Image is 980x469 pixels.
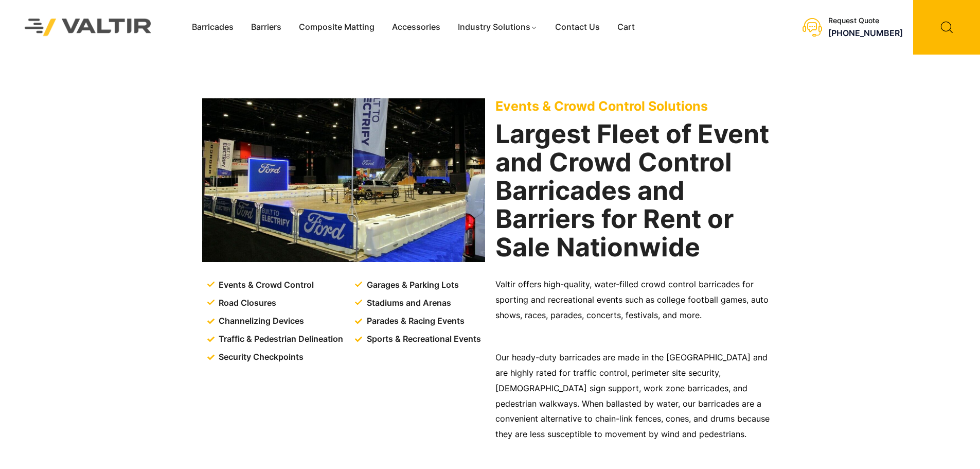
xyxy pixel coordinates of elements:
[364,332,481,347] span: Sports & Recreational Events
[216,277,314,293] span: Events & Crowd Control
[449,20,546,35] a: Industry Solutions
[216,332,343,347] span: Traffic & Pedestrian Delineation
[383,20,449,35] a: Accessories
[828,16,903,25] div: Request Quote
[364,296,451,311] span: Stadiums and Arenas
[183,20,242,35] a: Barricades
[495,277,778,323] p: Valtir offers high-quality, water-filled crowd control barricades for sporting and recreational e...
[216,350,304,365] span: Security Checkpoints
[546,20,609,35] a: Contact Us
[216,296,276,311] span: Road Closures
[495,120,778,262] h2: Largest Fleet of Event and Crowd Control Barricades and Barriers for Rent or Sale Nationwide
[828,28,903,38] a: [PHONE_NUMBER]
[216,314,304,329] span: Channelizing Devices
[364,277,459,293] span: Garages & Parking Lots
[242,20,290,35] a: Barriers
[609,20,644,35] a: Cart
[495,98,778,114] p: Events & Crowd Control Solutions
[364,314,465,329] span: Parades & Racing Events
[290,20,383,35] a: Composite Matting
[11,5,165,49] img: Valtir Rentals
[495,350,778,443] p: Our heady-duty barricades are made in the [GEOGRAPHIC_DATA] and are highly rated for traffic cont...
